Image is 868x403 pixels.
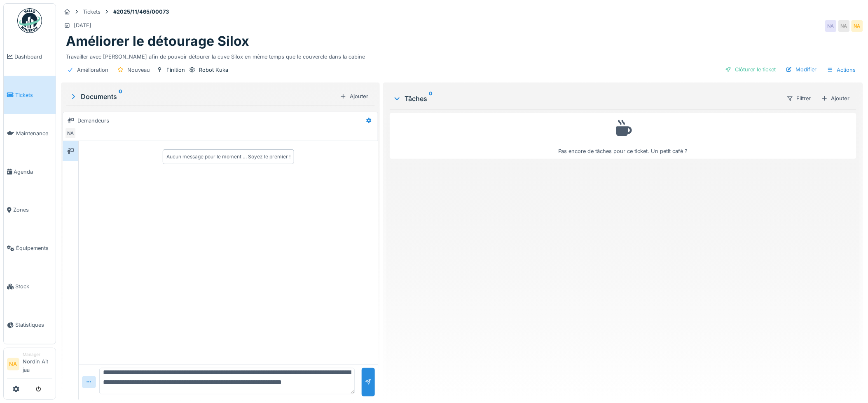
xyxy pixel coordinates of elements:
div: Tâches [393,94,780,104]
span: Zones [13,206,52,214]
div: NA [825,20,837,32]
div: Travailler avec [PERSON_NAME] afin de pouvoir détourer la cuve Silox en même temps que le couverc... [66,49,858,61]
span: Statistiques [15,321,52,329]
a: Stock [4,267,56,306]
div: NA [838,20,850,32]
div: Actions [824,64,860,76]
span: Équipements [16,244,52,252]
img: Badge_color-CXgf-gQk.svg [17,8,42,33]
sup: 0 [119,92,122,101]
span: Stock [15,283,52,290]
a: Statistiques [4,306,56,344]
div: Filtrer [783,92,815,104]
div: NA [65,127,76,139]
span: Agenda [14,168,52,176]
div: Robot Kuka [199,66,228,74]
a: Maintenance [4,114,56,153]
a: Tickets [4,76,56,114]
strong: #2025/11/465/00073 [110,8,172,16]
div: Aucun message pour le moment … Soyez le premier ! [166,153,290,160]
li: Nordin Ait jaa [23,351,52,377]
div: Tickets [83,8,101,16]
span: Dashboard [14,53,52,61]
div: Modifier [783,64,820,75]
div: Ajouter [337,91,372,102]
div: Finition [166,66,185,74]
div: NA [852,20,863,32]
div: [DATE] [74,21,91,29]
div: Manager [23,351,52,358]
div: Ajouter [818,93,853,104]
a: Équipements [4,229,56,267]
div: Demandeurs [77,117,109,125]
div: Nouveau [127,66,150,74]
a: NA ManagerNordin Ait jaa [7,351,52,379]
div: Pas encore de tâches pour ce ticket. Un petit café ? [395,117,851,155]
span: Maintenance [16,130,52,137]
a: Dashboard [4,38,56,76]
div: Amélioration [77,66,108,74]
div: Clôturer le ticket [722,64,779,75]
div: Documents [69,92,337,101]
a: Zones [4,191,56,229]
sup: 0 [429,94,433,104]
a: Agenda [4,153,56,191]
h1: Améliorer le détourage Silox [66,33,249,49]
span: Tickets [15,91,52,99]
li: NA [7,358,19,370]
